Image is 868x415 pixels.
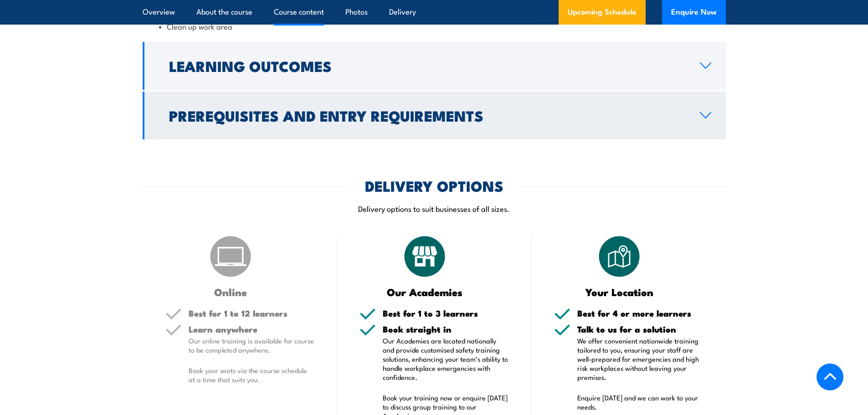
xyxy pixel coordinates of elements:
[143,42,726,90] a: Learning Outcomes
[189,336,314,354] p: Our online training is available for course to be completed anywhere.
[189,325,314,333] h5: Learn anywhere
[165,287,296,297] h3: Online
[169,59,685,72] h2: Learning Outcomes
[159,21,709,31] li: Clean up work area
[577,336,703,382] p: We offer convenient nationwide training tailored to you, ensuring your staff are well-prepared fo...
[189,366,314,384] p: Book your seats via the course schedule at a time that suits you.
[360,287,490,297] h3: Our Academies
[143,203,726,214] p: Delivery options to suit businesses of all sizes.
[577,393,703,411] p: Enquire [DATE] and we can work to your needs.
[189,309,314,318] h5: Best for 1 to 12 learners
[383,336,508,382] p: Our Academies are located nationally and provide customised safety training solutions, enhancing ...
[169,109,685,122] h2: Prerequisites and Entry Requirements
[577,325,703,333] h5: Talk to us for a solution
[365,179,503,192] h2: DELIVERY OPTIONS
[577,309,703,318] h5: Best for 4 or more learners
[554,287,685,297] h3: Your Location
[143,92,726,139] a: Prerequisites and Entry Requirements
[383,309,508,318] h5: Best for 1 to 3 learners
[383,325,508,333] h5: Book straight in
